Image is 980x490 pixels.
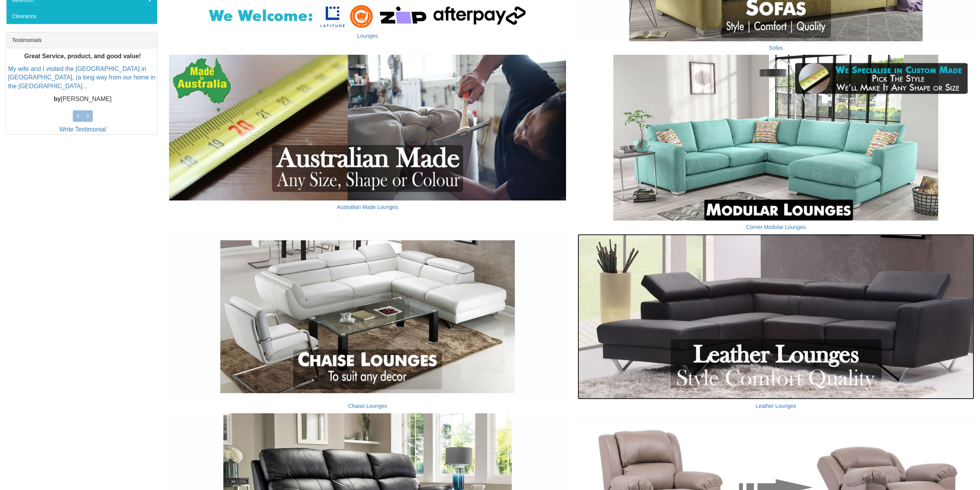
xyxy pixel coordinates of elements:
[348,403,387,409] a: Chaise Lounges
[769,45,783,51] a: Sofas
[578,55,974,220] img: Corner Modular Lounges
[6,32,157,48] div: Testimonials
[756,403,796,409] a: Leather Lounges
[746,224,806,230] a: Corner Modular Lounges
[6,8,157,24] a: Clearance
[8,95,157,104] p: [PERSON_NAME]
[337,204,398,210] a: Australian Made Lounges
[59,126,106,133] a: Write Testimonial
[24,53,141,59] b: Great Service, product, and good value!
[357,33,378,39] a: Lounges
[8,66,156,90] a: My wife and I visited the [GEOGRAPHIC_DATA] in [GEOGRAPHIC_DATA], (a long way from our home in th...
[169,55,566,200] img: Australian Made Lounges
[54,96,61,102] b: by
[169,234,566,399] img: Chaise Lounges
[578,234,974,399] img: Leather Lounges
